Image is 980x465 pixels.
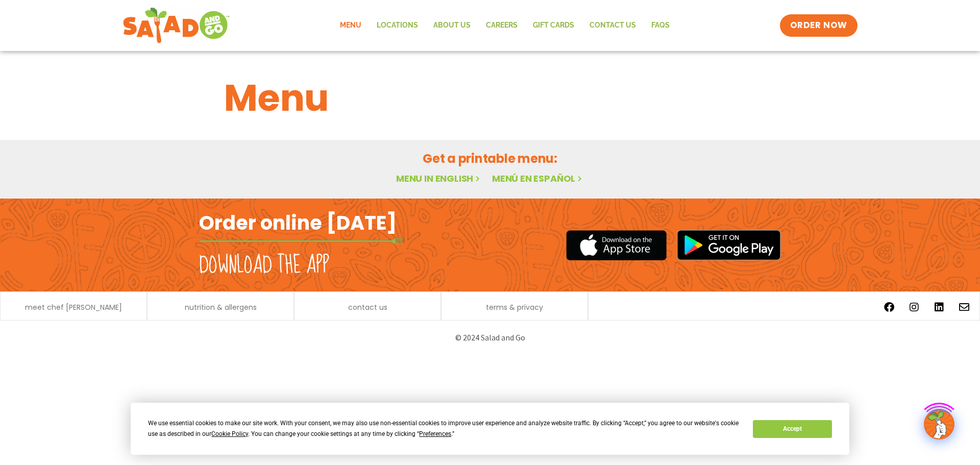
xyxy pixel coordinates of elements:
a: Careers [478,14,525,37]
div: We use essential cookies to make our site work. With your consent, we may also use non-essential ... [148,418,741,439]
img: new-SAG-logo-768×292 [122,5,230,46]
p: © 2024 Salad and Go [204,331,776,345]
span: ORDER NOW [790,19,847,32]
span: Preferences [419,430,451,437]
a: Locations [369,14,426,37]
nav: Menu [332,14,677,37]
img: google_play [677,230,781,260]
a: ORDER NOW [780,14,857,37]
h2: Order online [DATE] [199,210,397,235]
img: appstore [566,229,667,262]
a: Menu [332,14,369,37]
a: Menu in English [396,172,482,185]
a: nutrition & allergens [185,304,257,311]
button: Accept [753,420,831,438]
a: GIFT CARDS [525,14,582,37]
a: About Us [426,14,478,37]
a: Contact Us [582,14,644,37]
a: contact us [348,304,387,311]
a: FAQs [644,14,677,37]
h2: Download the app [199,251,329,280]
span: Cookie Policy [211,430,248,437]
a: Menú en español [492,172,584,185]
a: terms & privacy [486,304,543,311]
a: meet chef [PERSON_NAME] [25,304,122,311]
h1: Menu [224,70,756,126]
div: Cookie Consent Prompt [131,403,849,455]
h2: Get a printable menu: [224,150,756,167]
img: fork [199,238,403,244]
